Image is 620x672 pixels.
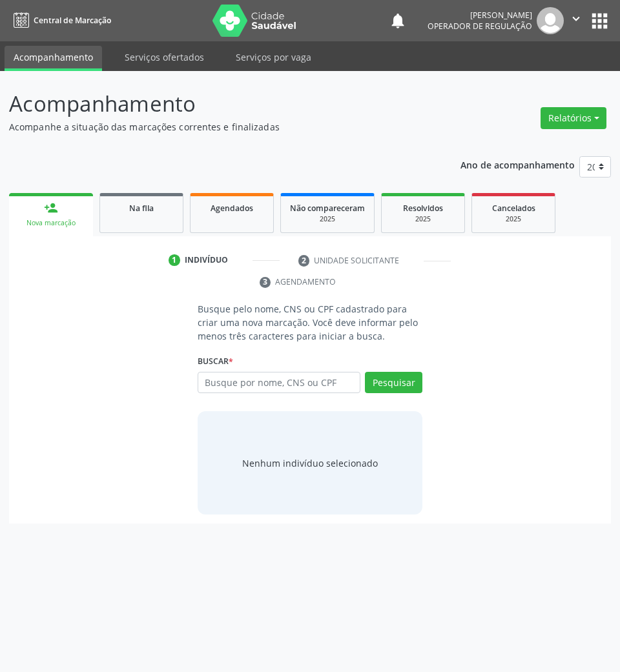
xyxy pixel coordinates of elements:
button: notifications [389,12,407,30]
input: Busque por nome, CNS ou CPF [198,372,361,394]
span: Não compareceram [290,203,365,214]
img: img [537,7,564,34]
label: Buscar [198,352,233,372]
div: [PERSON_NAME] [428,10,532,21]
div: 2025 [290,214,365,224]
button: Relatórios [541,107,606,129]
div: 2025 [481,214,546,224]
a: Serviços por vaga [227,46,320,68]
span: Agendados [211,203,253,214]
p: Acompanhamento [9,88,430,120]
span: Operador de regulação [428,21,532,32]
a: Central de Marcação [9,10,111,31]
div: 2025 [391,214,455,224]
div: Nenhum indivíduo selecionado [242,456,378,470]
div: Indivíduo [185,254,228,266]
a: Acompanhamento [5,46,102,71]
div: person_add [44,201,58,215]
a: Serviços ofertados [116,46,213,68]
i:  [569,12,583,26]
p: Busque pelo nome, CNS ou CPF cadastrado para criar uma nova marcação. Você deve informar pelo men... [198,302,423,343]
button: Pesquisar [365,372,422,394]
span: Resolvidos [403,203,443,214]
p: Ano de acompanhamento [460,156,575,172]
p: Acompanhe a situação das marcações correntes e finalizadas [9,120,430,134]
span: Central de Marcação [34,15,111,26]
span: Cancelados [492,203,535,214]
button: apps [588,10,611,32]
div: Nova marcação [18,218,84,228]
button:  [564,7,588,34]
div: 1 [169,254,180,266]
span: Na fila [129,203,154,214]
